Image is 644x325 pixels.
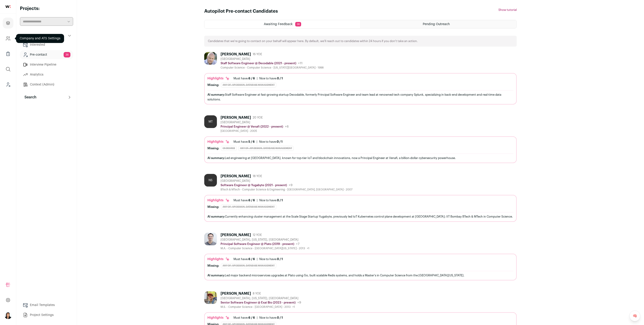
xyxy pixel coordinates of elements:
[207,214,514,219] div: Currently enhancing cluster management at the Scale Stage Startup Yugabyte, previously led IoT Ku...
[20,311,73,320] a: Project Settings
[207,156,514,160] div: Led engineering at [GEOGRAPHIC_DATA], known for top-tier IoT and blockchain innovations, now a Pr...
[20,301,73,310] a: Email Templates
[253,233,262,237] span: 12 YOE
[238,146,294,151] div: Any of: API design, Database management
[259,140,283,144] div: Nice to have:
[207,147,219,150] div: Missing:
[221,57,324,61] div: [GEOGRAPHIC_DATA]
[221,242,294,246] p: Principal Software Engineer @ Plato (2019 - present)
[16,34,64,43] div: Company and ATS Settings
[221,297,301,300] div: [GEOGRAPHIC_DATA], [US_STATE], [GEOGRAPHIC_DATA]
[207,140,230,144] div: Highlights
[207,215,225,218] span: AI summary:
[221,83,276,88] div: Any of: API design, Database management
[20,93,73,102] button: Search
[285,125,289,128] span: +6
[253,174,262,178] span: 18 YOE
[630,311,640,321] a: 🧠
[296,242,300,246] span: +7
[277,258,283,261] span: 0 / 1
[221,188,352,191] div: BTech & MTech - Computer Science & Engineering - [GEOGRAPHIC_DATA], [GEOGRAPHIC_DATA] - 2007
[20,80,73,89] a: Context (Admin)
[22,33,41,38] p: Autopilot
[233,316,283,320] ul: |
[361,20,517,28] a: Pending Outreach
[233,199,283,202] ul: |
[221,52,251,57] div: [PERSON_NAME]
[204,115,517,163] a: MT [PERSON_NAME] 20 YOE [GEOGRAPHIC_DATA] Principal Engineer @ Venafi (2022 - present) +6 [GEOGRA...
[204,36,517,47] div: Candidates that we're going to contact on your behalf will appear here. By default, we'll reach o...
[221,121,289,124] div: [GEOGRAPHIC_DATA]
[277,316,283,319] span: 0 / 1
[207,157,225,159] span: AI summary:
[233,257,255,261] div: Must have:
[253,52,262,56] span: 16 YOE
[207,93,225,96] span: AI summary:
[20,31,73,40] button: Autopilot
[221,247,309,250] div: M.A. - Computer Science - [GEOGRAPHIC_DATA][US_STATE] - 2013
[297,301,301,304] span: +9
[207,83,219,87] div: Missing:
[204,174,517,222] a: NS [PERSON_NAME] 18 YOE [GEOGRAPHIC_DATA] Software Engineer @ Yugabyte (2021 - present) +9 BTech ...
[259,257,283,261] div: Nice to have:
[295,22,301,26] span: 36
[298,62,303,65] span: +11
[221,238,309,242] div: [GEOGRAPHIC_DATA], [US_STATE], [GEOGRAPHIC_DATA]
[259,199,283,202] div: Nice to have:
[259,77,283,80] div: Nice to have:
[248,77,255,80] span: 6 / 6
[204,52,217,65] img: f567b1f3297991cf971f83531aa64e4b9c1dbde11048c4185556f3426a76f8bb
[207,198,230,203] div: Highlights
[3,79,13,90] a: Leads (Backoffice)
[289,184,293,187] span: +9
[221,62,296,65] p: Staff Software Engineer @ Decodable (2021 - present)
[5,312,12,319] button: Open dropdown
[221,174,251,178] div: [PERSON_NAME]
[207,273,514,278] div: Led major backend microservices upgrades at Plato using Go, built scalable Redis systems, and hol...
[248,140,255,143] span: 5 / 6
[3,33,13,44] a: Company and ATS Settings
[221,179,352,183] div: [GEOGRAPHIC_DATA]
[233,77,255,80] div: Must have:
[307,247,309,250] span: +1
[233,199,255,202] div: Must have:
[259,316,283,320] div: Nice to have:
[204,233,517,280] a: [PERSON_NAME] 12 YOE [GEOGRAPHIC_DATA], [US_STATE], [GEOGRAPHIC_DATA] Principal Software Engineer...
[22,95,36,100] p: Search
[423,23,450,26] span: Pending Outreach
[253,116,263,119] span: 20 YOE
[221,301,296,304] p: Senior Software Engineer @ Exai Bio (2023 - present)
[248,199,255,202] span: 6 / 6
[277,199,283,202] span: 0 / 1
[221,233,251,237] div: [PERSON_NAME]
[204,174,217,187] div: NS
[221,66,324,69] div: Computer Science - Computer Science - [US_STATE][GEOGRAPHIC_DATA] - 1998
[264,23,293,26] span: Awaiting Feedback
[221,183,287,187] p: Software Engineer @ Yugabyte (2021 - present)
[207,205,219,209] div: Missing:
[204,233,217,245] img: a5a8db42320599a4e585d7a69d4509fb462fdd3d560546f64ed270e565ff2023
[498,8,517,12] button: Show tutorial
[221,291,251,296] div: [PERSON_NAME]
[292,306,295,308] span: +1
[207,76,230,81] div: Highlights
[277,77,283,80] span: 0 / 1
[277,140,283,143] span: 0 / 1
[221,125,283,128] p: Principal Engineer @ Venafi (2022 - present)
[204,291,217,304] img: 6c4ef8186faed9d6b619da71fb32dd88fe6261f15141eaffb279716d0f5eac32.jpg
[233,257,283,261] ul: |
[253,292,261,295] span: 8 YOE
[221,115,251,120] div: [PERSON_NAME]
[233,140,255,144] div: Must have:
[233,140,283,144] ul: |
[5,5,11,8] img: wellfound-shorthand-0d5821cbd27db2630d0214b213865d53afaa358527fdda9d0ea32b1df1b89c2c.svg
[248,258,255,261] span: 6 / 6
[207,257,230,261] div: Highlights
[221,263,276,268] div: Any of: API design, Database management
[3,18,13,28] a: Projects
[20,5,73,12] h2: Projects:
[233,316,255,320] div: Must have:
[233,77,283,80] ul: |
[3,48,13,59] a: Company Lists
[207,92,514,102] div: Staff Software Engineer at fast-growing startup Decodable, formerly Principal Software Engineer a...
